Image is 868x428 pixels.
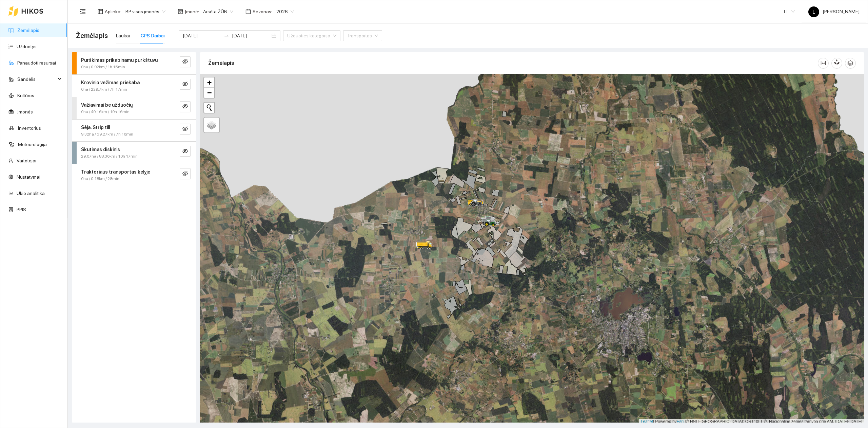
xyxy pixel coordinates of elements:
div: Sėja. Strip till9.32ha / 59.27km / 7h 16mineye-invisible [72,120,196,142]
span: Arsėta ŽŪB [203,6,233,17]
strong: Važiavimai be užduočių [81,102,133,108]
a: Zoom out [204,88,214,98]
a: Zoom in [204,77,214,88]
input: Pabaigos data [232,32,270,39]
span: layout [98,9,103,14]
span: menu-fold [80,8,86,15]
a: Meteorologija [18,142,47,147]
button: eye-invisible [180,146,191,157]
span: swap-right [224,33,229,38]
a: Užduotys [17,44,37,49]
div: | Powered by © HNIT-[GEOGRAPHIC_DATA]; ORT10LT ©, Nacionalinė žemės tarnyba prie AM, [DATE]-[DATE] [639,419,864,425]
a: Leaflet [641,419,653,424]
span: | [685,419,686,424]
span: eye-invisible [182,81,188,88]
strong: Skutimas diskinis [81,147,120,152]
div: Traktoriaus transportas kelyje0ha / 0.18km / 28mineye-invisible [72,164,196,186]
span: eye-invisible [182,148,188,155]
a: Vartotojai [17,158,36,163]
span: 9.32ha / 59.27km / 7h 16min [81,131,133,138]
span: Žemėlapis [76,30,108,41]
button: eye-invisible [180,124,191,135]
div: Purškimas prikabinamu purkštuvu0ha / 0.92km / 1h 15mineye-invisible [72,52,196,74]
a: Inventorius [18,125,41,131]
span: + [207,78,212,87]
a: Nustatymai [17,174,40,180]
div: Skutimas diskinis29.07ha / 88.36km / 10h 17mineye-invisible [72,142,196,164]
button: eye-invisible [180,79,191,90]
span: eye-invisible [182,171,188,177]
button: eye-invisible [180,56,191,67]
span: Aplinka : [105,8,121,15]
button: column-width [818,58,829,69]
span: 0ha / 0.18km / 28min [81,176,119,182]
input: Pradžios data [183,32,221,39]
span: Sezonas : [253,8,272,15]
span: 0ha / 40.16km / 19h 16min [81,109,130,115]
a: PPIS [17,207,26,212]
span: 2026 [276,6,294,17]
span: 0ha / 0.92km / 1h 15min [81,64,125,70]
a: Įmonės [17,109,33,114]
span: calendar [245,9,251,14]
a: Layers [204,118,219,132]
span: BP visos įmonės [125,6,165,17]
a: Ūkio analitika [17,191,45,196]
span: eye-invisible [182,126,188,132]
button: Initiate a new search [204,103,214,113]
div: Laukai [116,32,130,39]
div: Krovinio vežimas priekaba0ha / 229.7km / 7h 17mineye-invisible [72,75,196,97]
span: L [813,6,815,17]
strong: Krovinio vežimas priekaba [81,80,140,85]
a: Kultūros [17,93,34,98]
button: eye-invisible [180,101,191,112]
div: Žemėlapis [208,53,818,73]
span: Įmonė : [185,8,199,15]
span: eye-invisible [182,104,188,110]
a: Žemėlapis [17,28,39,33]
span: column-width [818,60,828,66]
strong: Sėja. Strip till [81,125,110,130]
span: 29.07ha / 88.36km / 10h 17min [81,153,138,160]
span: [PERSON_NAME] [808,9,860,14]
button: eye-invisible [180,168,191,179]
span: 0ha / 229.7km / 7h 17min [81,86,127,93]
span: LT [784,6,795,17]
span: to [224,33,229,38]
button: menu-fold [76,5,90,18]
span: − [207,88,212,97]
span: eye-invisible [182,59,188,65]
a: Panaudoti resursai [17,60,56,66]
strong: Purškimas prikabinamu purkštuvu [81,57,158,63]
span: Sandėlis [17,72,56,86]
div: Važiavimai be užduočių0ha / 40.16km / 19h 16mineye-invisible [72,97,196,119]
span: shop [178,9,183,14]
strong: Traktoriaus transportas kelyje [81,169,150,175]
div: GPS Darbai [141,32,165,39]
a: Esri [677,419,684,424]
